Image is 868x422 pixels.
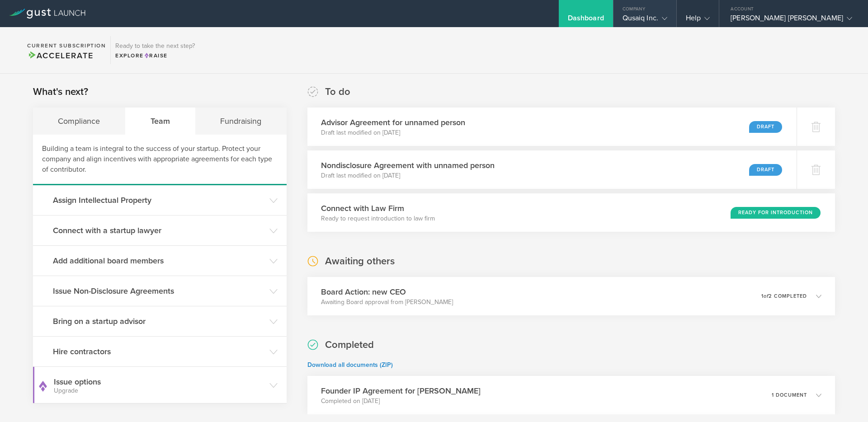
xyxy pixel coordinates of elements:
a: Download all documents (ZIP) [307,361,393,369]
h3: Issue Non-Disclosure Agreements [53,285,265,297]
p: 1 2 completed [761,294,807,299]
div: Dashboard [568,14,604,27]
em: of [764,293,769,299]
p: Draft last modified on [DATE] [321,171,495,180]
span: Accelerate [27,51,93,61]
h3: Add additional board members [53,255,265,267]
h3: Connect with a startup lawyer [53,225,265,236]
div: [PERSON_NAME] [PERSON_NAME] [731,14,852,27]
small: Upgrade [54,388,265,394]
h3: Founder IP Agreement for [PERSON_NAME] [321,385,481,397]
div: Ready to take the next step?ExploreRaise [110,36,199,64]
h3: Board Action: new CEO [321,286,453,298]
div: Connect with Law FirmReady to request introduction to law firmReady for Introduction [307,193,835,232]
h2: Completed [325,338,374,352]
h3: Bring on a startup advisor [53,315,265,327]
span: Raise [144,52,168,59]
div: Advisor Agreement for unnamed personDraft last modified on [DATE]Draft [307,108,797,146]
div: Qusaiq Inc. [623,14,667,27]
p: Draft last modified on [DATE] [321,128,465,137]
div: Draft [749,164,782,176]
h3: Nondisclosure Agreement with unnamed person [321,159,495,171]
p: 1 document [772,393,807,398]
h3: Issue options [54,376,265,394]
h2: Awaiting others [325,255,395,268]
div: Ready for Introduction [731,207,821,219]
h2: What's next? [33,85,88,98]
div: Fundraising [195,108,287,135]
h3: Connect with Law Firm [321,202,435,214]
div: Explore [115,52,195,60]
h2: Current Subscription [27,43,106,48]
div: Help [686,14,710,27]
h3: Hire contractors [53,346,265,357]
h3: Assign Intellectual Property [53,194,265,206]
p: Completed on [DATE] [321,397,481,406]
div: Draft [749,121,782,133]
div: Compliance [33,108,126,135]
h3: Ready to take the next step? [115,43,195,49]
p: Ready to request introduction to law firm [321,214,435,223]
div: Team [126,108,196,135]
div: Building a team is integral to the success of your startup. Protect your company and align incent... [33,135,287,185]
h3: Advisor Agreement for unnamed person [321,117,465,128]
div: Nondisclosure Agreement with unnamed personDraft last modified on [DATE]Draft [307,150,797,189]
h2: To do [325,85,350,98]
p: Awaiting Board approval from [PERSON_NAME] [321,298,453,307]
